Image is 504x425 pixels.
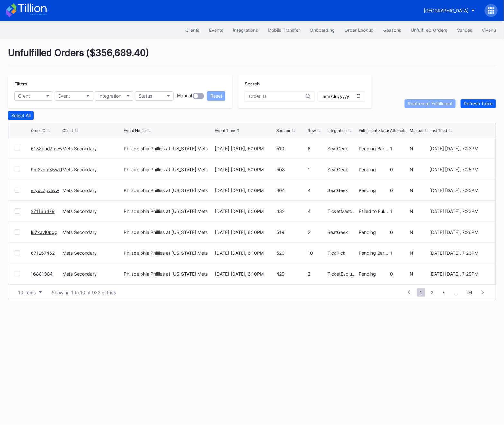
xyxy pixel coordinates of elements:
div: Onboarding [310,27,335,33]
span: 2 [428,288,436,297]
div: SeatGeek [327,146,357,151]
a: eryxc7pvlww [31,188,59,193]
div: Status [139,93,152,99]
a: 271166479 [31,208,55,214]
div: 0 [390,188,408,193]
div: [DATE] [DATE], 6:10PM [215,146,275,151]
div: 1 [390,146,408,151]
a: 16881384 [31,271,53,277]
div: [DATE] [DATE], 6:10PM [215,250,275,256]
div: 10 [308,250,326,256]
div: Philadelphia Phillies at [US_STATE] Mets [124,188,208,193]
button: Vivenu [477,24,501,36]
div: N [410,250,428,256]
div: Mets Secondary [62,229,122,235]
a: Unfulfilled Orders [406,24,452,36]
div: Mets Secondary [62,167,122,172]
button: Reset [207,91,225,101]
div: Pending [359,188,389,193]
button: Reattempt Fulfillment [405,99,456,108]
div: Mets Secondary [62,188,122,193]
div: TickPick [327,250,357,256]
div: Section [276,128,290,133]
div: 4 [308,208,326,214]
div: 2 [308,229,326,235]
a: Venues [452,24,477,36]
div: Event [58,93,70,99]
div: Pending Barcode Validation [359,250,389,256]
div: N [410,271,428,277]
div: 519 [276,229,306,235]
div: 0 [390,271,408,277]
a: Onboarding [305,24,340,36]
button: Clients [180,24,204,36]
div: [DATE] [DATE], 7:25PM [429,167,489,172]
div: 1 [390,250,408,256]
div: N [410,167,428,172]
div: 404 [276,188,306,193]
div: [DATE] [DATE], 7:29PM [429,271,489,277]
div: [DATE] [DATE], 7:23PM [429,250,489,256]
a: 9m2ycm85wkl [31,167,62,172]
a: Mobile Transfer [263,24,305,36]
div: 10 items [18,290,36,295]
div: Mets Secondary [62,250,122,256]
span: 94 [464,288,475,297]
div: [DATE] [DATE], 6:10PM [215,229,275,235]
button: Order Lookup [340,24,379,36]
div: SeatGeek [327,188,357,193]
div: Mets Secondary [62,146,122,151]
span: 3 [439,288,448,297]
div: 4 [308,188,326,193]
div: Philadelphia Phillies at [US_STATE] Mets [124,146,208,151]
div: [DATE] [DATE], 6:10PM [215,271,275,277]
div: Reset [210,93,222,99]
div: Unfulfilled Orders [411,27,447,33]
div: Failed to Fulfill [359,208,389,214]
div: Event Name [124,128,146,133]
span: 1 [417,288,425,297]
div: ... [449,290,463,295]
div: Philadelphia Phillies at [US_STATE] Mets [124,250,208,256]
div: 6 [308,146,326,151]
button: Refresh Table [461,99,496,108]
div: Last Tried [429,128,447,133]
div: Unfulfilled Orders ( $356,689.40 ) [8,47,496,66]
div: [DATE] [DATE], 7:26PM [429,229,489,235]
div: TicketEvolution [327,271,357,277]
div: N [410,146,428,151]
div: [DATE] [DATE], 6:10PM [215,167,275,172]
a: l67xayl0pgq [31,229,58,235]
div: Pending [359,229,389,235]
div: N [410,208,428,214]
div: Integration [327,128,347,133]
div: 2 [308,271,326,277]
div: Mobile Transfer [268,27,300,33]
div: [DATE] [DATE], 7:23PM [429,208,489,214]
button: Event [55,91,93,101]
div: Pending Barcode Validation [359,146,389,151]
div: 432 [276,208,306,214]
button: Status [135,91,174,101]
div: Order ID [31,128,46,133]
div: Client [62,128,73,133]
div: Search [245,81,365,86]
div: 508 [276,167,306,172]
div: Row [308,128,316,133]
div: Mets Secondary [62,208,122,214]
div: Refresh Table [464,101,493,106]
div: Integrations [233,27,258,33]
a: Seasons [379,24,406,36]
div: N [410,188,428,193]
div: Event Time [215,128,235,133]
button: Integration [95,91,133,101]
div: Pending [359,167,389,172]
div: [DATE] [DATE], 6:10PM [215,208,275,214]
div: Seasons [383,27,401,33]
div: SeatGeek [327,229,357,235]
div: [DATE] [DATE], 7:23PM [429,146,489,151]
div: Manual [177,93,192,99]
div: N [410,229,428,235]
